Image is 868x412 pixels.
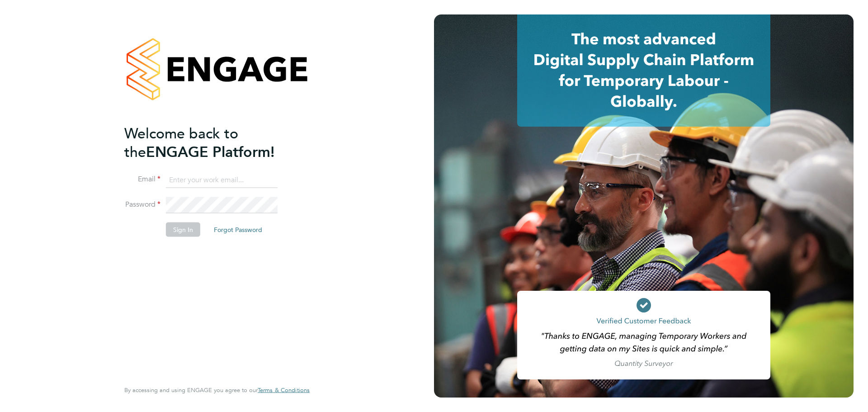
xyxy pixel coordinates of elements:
span: Terms & Conditions [258,386,310,394]
input: Enter your work email... [166,172,278,188]
span: By accessing and using ENGAGE you agree to our [124,386,310,394]
button: Sign In [166,223,200,237]
h2: ENGAGE Platform! [124,124,301,161]
label: Password [124,200,160,209]
button: Forgot Password [207,223,269,237]
span: Welcome back to the [124,124,238,161]
a: Terms & Conditions [258,387,310,394]
label: Email [124,175,160,184]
